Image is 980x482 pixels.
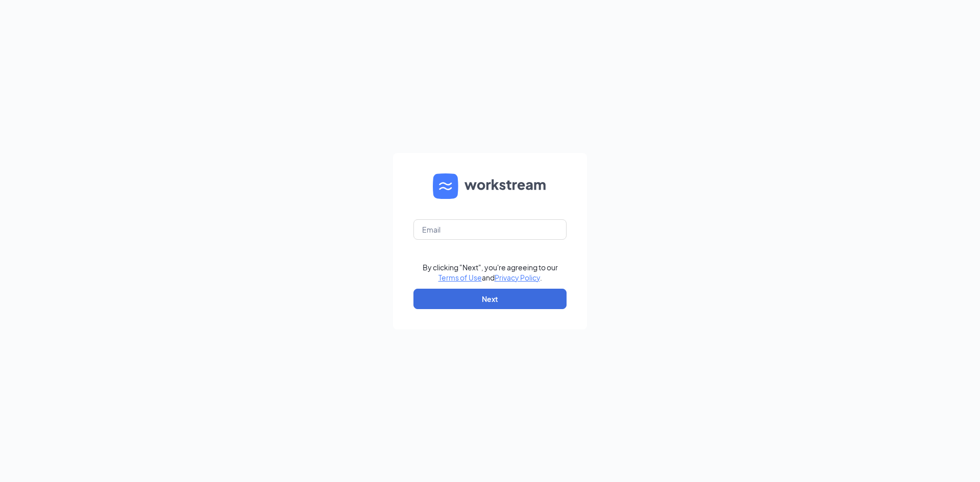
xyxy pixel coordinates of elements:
input: Email [413,219,567,240]
div: By clicking "Next", you're agreeing to our and . [423,262,558,283]
a: Terms of Use [438,273,482,282]
a: Privacy Policy [495,273,540,282]
img: WS logo and Workstream text [433,173,547,199]
button: Next [413,289,567,309]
